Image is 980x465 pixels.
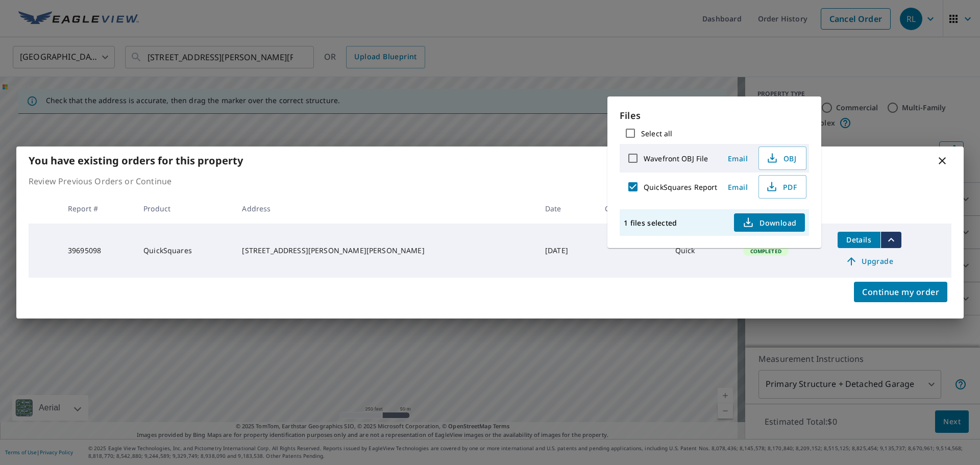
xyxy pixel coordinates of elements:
[60,193,135,224] th: Report #
[734,213,804,232] button: Download
[537,224,597,278] td: [DATE]
[844,235,874,244] span: Details
[742,216,796,229] span: Download
[844,255,895,267] span: Upgrade
[838,253,901,270] a: Upgrade
[765,181,798,193] span: PDF
[537,193,597,224] th: Date
[29,154,243,167] b: You have existing orders for this property
[234,193,536,224] th: Address
[758,146,806,170] button: OBJ
[854,282,947,302] button: Continue my order
[641,129,672,138] label: Select all
[838,232,880,248] button: detailsBtn-39695098
[242,246,528,256] div: [STREET_ADDRESS][PERSON_NAME][PERSON_NAME]
[862,285,939,299] span: Continue my order
[722,151,754,166] button: Email
[744,248,788,255] span: Completed
[135,193,234,224] th: Product
[60,224,135,278] td: 39695098
[880,232,901,248] button: filesDropdownBtn-39695098
[726,154,750,163] span: Email
[758,175,806,199] button: PDF
[644,154,708,163] label: Wavefront OBJ File
[597,193,667,224] th: Claim ID
[722,179,754,195] button: Email
[624,218,677,228] p: 1 files selected
[620,109,809,123] p: Files
[135,224,234,278] td: QuickSquares
[765,152,798,164] span: OBJ
[667,224,735,278] td: Quick
[726,182,750,192] span: Email
[644,182,718,192] label: QuickSquares Report
[29,175,951,187] p: Review Previous Orders or Continue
